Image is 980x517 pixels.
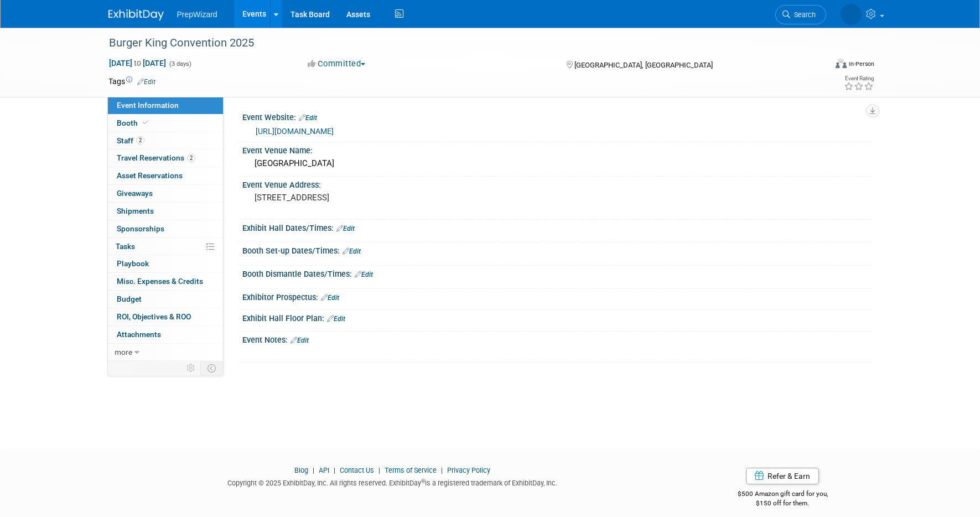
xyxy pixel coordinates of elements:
a: Asset Reservations [108,167,223,184]
a: Edit [137,78,155,86]
span: | [310,466,317,474]
td: Personalize Event Tab Strip [182,361,201,375]
span: Misc. Expenses & Credits [117,277,203,286]
a: Edit [291,337,309,344]
a: Edit [355,271,373,278]
span: Giveaways [117,189,153,198]
div: Event Venue Address: [242,177,872,190]
span: Playbook [117,259,149,268]
button: Committed [304,58,370,70]
td: Toggle Event Tabs [200,361,223,375]
img: Format-Inperson.png [836,59,847,68]
a: Search [775,5,826,24]
span: ROI, Objectives & ROO [117,312,191,321]
a: Shipments [108,203,223,220]
span: Tasks [116,242,135,251]
a: Event Information [108,97,223,114]
a: Sponsorships [108,220,223,237]
a: Edit [321,294,339,302]
a: Terms of Service [385,466,437,474]
span: 2 [136,136,144,144]
span: Travel Reservations [117,153,195,162]
div: Event Rating [844,76,874,81]
img: ExhibitDay [108,9,164,20]
a: Travel Reservations2 [108,149,223,167]
a: Edit [327,315,345,323]
div: Event Website: [242,109,872,123]
a: Budget [108,291,223,308]
a: Contact Us [340,466,374,474]
a: Playbook [108,255,223,272]
div: Exhibit Hall Floor Plan: [242,310,872,324]
a: Giveaways [108,185,223,202]
span: (3 days) [168,60,191,68]
i: Booth reservation complete [143,120,148,126]
span: more [115,348,132,356]
td: Tags [108,76,155,87]
span: Booth [117,118,151,127]
a: Staff2 [108,132,223,149]
pre: [STREET_ADDRESS] [255,193,492,203]
span: Search [790,11,816,19]
span: Attachments [117,330,161,339]
a: ROI, Objectives & ROO [108,308,223,325]
a: Tasks [108,238,223,255]
div: $500 Amazon gift card for you, [693,482,872,508]
a: Booth [108,115,223,132]
span: Shipments [117,206,154,215]
div: Booth Set-up Dates/Times: [242,242,872,257]
a: Blog [294,466,308,474]
span: [DATE] [DATE] [108,58,167,68]
div: $150 off for them. [693,499,872,508]
div: [GEOGRAPHIC_DATA] [251,155,864,172]
span: to [132,59,143,68]
a: Edit [343,247,361,255]
span: [GEOGRAPHIC_DATA], [GEOGRAPHIC_DATA] [574,61,713,69]
div: Event Notes: [242,332,872,346]
img: Addison Ironside [841,4,862,25]
div: Burger King Convention 2025 [105,33,810,53]
div: Copyright © 2025 ExhibitDay, Inc. All rights reserved. ExhibitDay is a registered trademark of Ex... [108,475,677,488]
a: Edit [336,225,355,232]
a: API [319,466,329,474]
div: Event Venue Name: [242,142,872,156]
a: Privacy Policy [447,466,490,474]
span: | [438,466,445,474]
a: [URL][DOMAIN_NAME] [256,127,334,136]
sup: ® [421,478,425,484]
span: Sponsorships [117,224,164,233]
span: Staff [117,136,144,145]
div: In-Person [848,60,874,68]
a: Misc. Expenses & Credits [108,273,223,290]
span: PrepWizard [177,10,217,19]
span: 2 [187,154,195,162]
a: Attachments [108,326,223,343]
span: Budget [117,294,142,303]
a: Refer & Earn [746,468,819,484]
span: | [376,466,383,474]
a: more [108,344,223,361]
div: Exhibit Hall Dates/Times: [242,220,872,234]
div: Booth Dismantle Dates/Times: [242,266,872,280]
div: Event Format [761,58,875,74]
a: Edit [299,114,317,122]
span: | [331,466,338,474]
span: Event Information [117,101,179,110]
div: Exhibitor Prospectus: [242,289,872,303]
span: Asset Reservations [117,171,183,180]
